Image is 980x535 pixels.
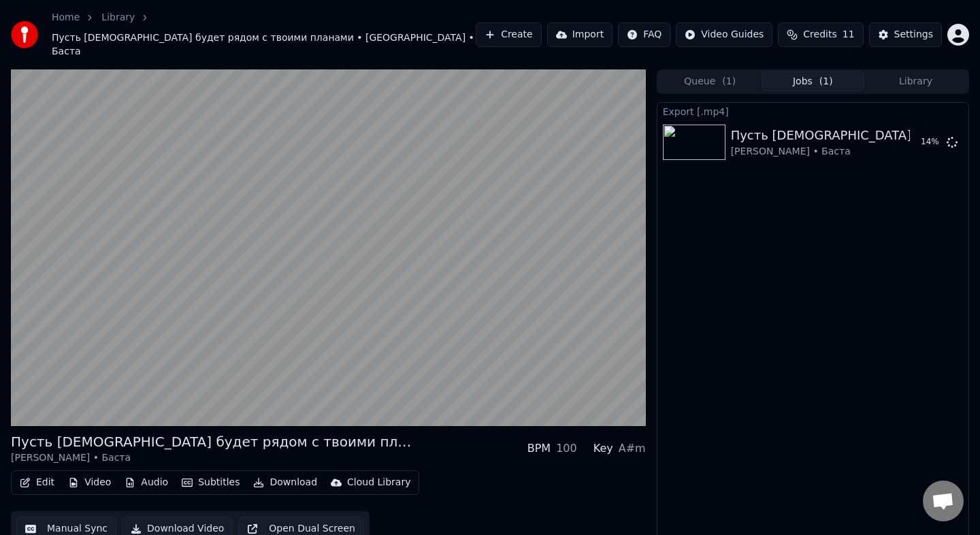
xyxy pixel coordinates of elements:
[11,21,38,48] img: youka
[869,22,942,47] button: Settings
[722,75,736,88] span: ( 1 )
[101,11,135,25] a: Library
[657,103,968,119] div: Export [.mp4]
[547,22,612,47] button: Import
[778,22,863,47] button: Credits11
[63,473,116,492] button: Video
[803,28,836,42] span: Credits
[11,432,419,451] div: Пусть [DEMOGRAPHIC_DATA] будет рядом с твоими планами
[593,440,613,457] div: Key
[527,440,551,457] div: BPM
[819,75,833,88] span: ( 1 )
[843,28,855,42] span: 11
[923,481,964,521] div: Open chat
[14,473,60,492] button: Edit
[619,440,646,457] div: A#m
[52,31,476,59] span: Пусть [DEMOGRAPHIC_DATA] будет рядом с твоими планами • [GEOGRAPHIC_DATA] • Баста
[864,71,967,91] button: Library
[556,440,577,457] div: 100
[618,22,670,47] button: FAQ
[11,451,419,465] div: [PERSON_NAME] • Баста
[659,71,762,91] button: Queue
[762,71,864,91] button: Jobs
[52,11,80,25] a: Home
[347,476,410,489] div: Cloud Library
[894,28,933,42] div: Settings
[921,137,941,148] div: 14 %
[476,22,542,47] button: Create
[119,473,174,492] button: Audio
[176,473,245,492] button: Subtitles
[248,473,323,492] button: Download
[676,22,772,47] button: Video Guides
[52,11,476,59] nav: breadcrumb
